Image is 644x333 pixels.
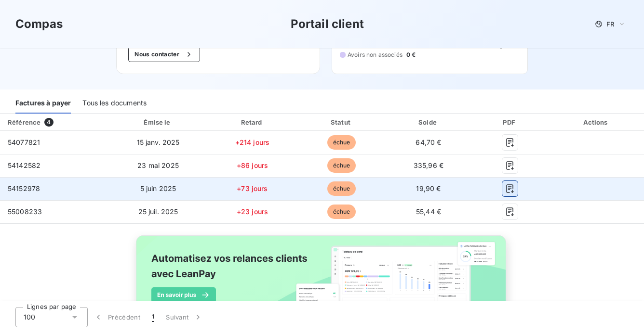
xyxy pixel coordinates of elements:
[237,207,268,216] span: +23 jours
[416,184,441,192] span: 19,90 €
[44,118,53,127] span: 4
[146,307,160,327] button: 1
[606,20,614,28] span: FR
[473,117,547,127] div: PDF
[8,207,42,216] span: 55008233
[235,138,270,146] span: +214 jours
[237,161,268,169] span: +86 jours
[137,161,179,169] span: 23 mai 2025
[299,117,384,127] div: Statut
[128,47,200,62] button: Nous contacter
[416,207,441,216] span: 55,44 €
[388,117,470,127] div: Solde
[138,207,178,216] span: 25 juil. 2025
[15,15,63,33] h3: Compas
[111,117,205,127] div: Émise le
[327,181,356,196] span: échue
[237,184,268,192] span: +73 jours
[209,117,295,127] div: Retard
[140,184,176,192] span: 5 juin 2025
[550,117,642,127] div: Actions
[160,307,209,327] button: Suivant
[327,158,356,173] span: échue
[8,118,40,126] div: Référence
[24,312,35,322] span: 100
[348,51,402,59] span: Avoirs non associés
[327,205,356,219] span: échue
[15,93,71,114] div: Factures à payer
[8,138,40,146] span: 54077821
[82,93,147,114] div: Tous les documents
[291,15,364,33] h3: Portail client
[8,161,40,169] span: 54142582
[406,51,416,59] span: 0 €
[137,138,180,146] span: 15 janv. 2025
[88,307,146,327] button: Précédent
[152,312,154,322] span: 1
[8,184,40,192] span: 54152978
[327,135,356,150] span: échue
[414,161,443,169] span: 335,96 €
[416,138,441,146] span: 64,70 €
